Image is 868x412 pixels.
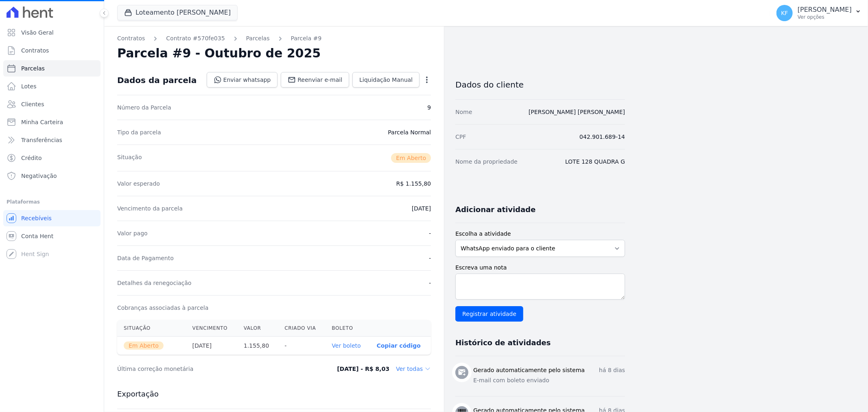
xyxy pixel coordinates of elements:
dt: Tipo da parcela [117,128,161,136]
span: Liquidação Manual [359,76,413,84]
a: [PERSON_NAME] [PERSON_NAME] [529,109,625,115]
h3: Exportação [117,389,431,399]
th: Criado via [278,320,325,337]
span: KF [781,10,788,16]
a: Contratos [3,42,101,59]
dt: Nome da propriedade [455,158,518,166]
dd: - [429,279,431,287]
th: - [278,337,325,355]
span: Conta Hent [21,232,53,240]
th: Situação [117,320,186,337]
span: Recebíveis [21,214,52,222]
dt: Valor pago [117,229,148,237]
dd: R$ 1.155,80 [396,180,431,188]
dd: [DATE] [412,204,431,213]
th: Valor [237,320,278,337]
label: Escreva uma nota [455,263,625,272]
a: Contrato #570fe035 [166,34,225,43]
dd: - [429,254,431,262]
label: Escolha a atividade [455,230,625,238]
a: Enviar whatsapp [207,72,278,88]
button: KF [PERSON_NAME] Ver opções [770,2,868,24]
button: Loteamento [PERSON_NAME] [117,5,238,20]
a: Minha Carteira [3,114,101,130]
a: Clientes [3,96,101,112]
a: Crédito [3,150,101,166]
nav: Breadcrumb [117,34,431,43]
span: Reenviar e-mail [297,76,342,84]
a: Negativação [3,168,101,184]
p: Ver opções [798,14,852,20]
dt: Vencimento da parcela [117,204,183,213]
dd: 042.901.689-14 [579,133,625,141]
h3: Dados do cliente [455,80,625,90]
span: Visão Geral [21,28,54,37]
dt: Número da Parcela [117,103,171,112]
span: Negativação [21,172,57,180]
div: Plataformas [7,197,97,207]
th: Vencimento [186,320,237,337]
h2: Parcela #9 - Outubro de 2025 [117,46,321,61]
th: 1.155,80 [237,337,278,355]
span: Crédito [21,154,42,162]
a: Parcelas [246,34,270,43]
dd: - [429,229,431,237]
a: Lotes [3,78,101,94]
dd: Parcela Normal [388,128,431,136]
a: Conta Hent [3,228,101,244]
dt: Valor esperado [117,180,160,188]
dt: Detalhes da renegociação [117,279,192,287]
dt: Situação [117,153,142,163]
dt: Última correção monetária [117,365,303,373]
h3: Gerado automaticamente pelo sistema [473,366,585,375]
dd: [DATE] - R$ 8,03 [337,365,389,373]
dd: LOTE 128 QUADRA G [565,158,625,166]
h3: Adicionar atividade [455,205,536,215]
a: Contratos [117,34,145,43]
a: Parcela #9 [291,34,322,43]
p: E-mail com boleto enviado [473,376,625,385]
p: há 8 dias [599,366,625,375]
a: Visão Geral [3,24,101,41]
dd: Ver todas [396,365,431,373]
dt: Nome [455,108,472,116]
span: Clientes [21,100,44,108]
span: Contratos [21,46,49,55]
span: Parcelas [21,64,45,72]
span: Em Aberto [391,153,431,163]
a: Liquidação Manual [352,72,420,88]
th: Boleto [325,320,370,337]
dt: Cobranças associadas à parcela [117,304,208,312]
div: Dados da parcela [117,75,197,85]
button: Copiar código [377,342,421,349]
dd: 9 [427,103,431,112]
p: [PERSON_NAME] [798,6,852,14]
span: Em Aberto [124,342,164,350]
a: Reenviar e-mail [281,72,349,88]
span: Transferências [21,136,62,144]
input: Registrar atividade [455,306,523,322]
span: Lotes [21,82,37,90]
dt: Data de Pagamento [117,254,174,262]
th: [DATE] [186,337,237,355]
h3: Histórico de atividades [455,338,551,348]
a: Ver boleto [332,342,361,349]
a: Parcelas [3,60,101,77]
a: Recebíveis [3,210,101,226]
span: Minha Carteira [21,118,63,126]
dt: CPF [455,133,466,141]
a: Transferências [3,132,101,148]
